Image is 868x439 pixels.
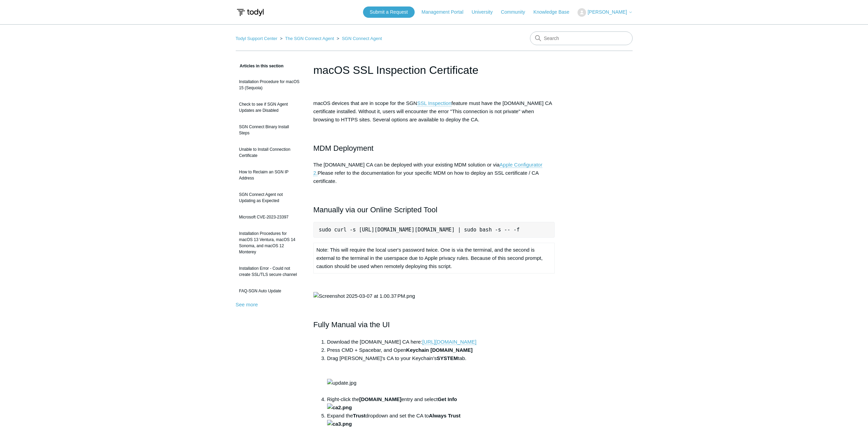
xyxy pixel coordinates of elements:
img: ca3.png [327,420,352,428]
span: [PERSON_NAME] [587,9,627,15]
img: Screenshot 2025-03-07 at 1.00.37 PM.png [313,292,415,300]
input: Search [530,31,633,45]
pre: sudo curl -s [URL][DOMAIN_NAME][DOMAIN_NAME] | sudo bash -s -- -f [313,222,555,238]
p: The [DOMAIN_NAME] CA can be deployed with your existing MDM solution or via Please refer to the d... [313,161,555,185]
a: [URL][DOMAIN_NAME] [422,339,476,345]
li: Press CMD + Spacebar, and Open [327,346,555,354]
h2: MDM Deployment [313,142,555,154]
h2: Manually via our Online Scripted Tool [313,204,555,216]
a: Submit a Request [363,6,415,18]
strong: [DOMAIN_NAME] [359,396,401,402]
img: ca2.png [327,403,352,412]
li: The SGN Connect Agent [278,36,335,41]
img: update.jpg [327,379,357,387]
li: Download the [DOMAIN_NAME] CA here: [327,338,555,346]
a: Installation Procedure for macOS 15 (Sequoia) [236,75,303,94]
a: University [471,9,499,16]
h2: Fully Manual via the UI [313,319,555,331]
a: Check to see if SGN Agent Updates are Disabled [236,98,303,117]
a: Installation Error - Could not create SSL/TLS secure channel [236,262,303,281]
a: FAQ-SGN Auto Update [236,284,303,297]
a: SGN Connect Agent [342,36,382,41]
td: Note: This will require the local user's password twice. One is via the terminal, and the second ... [313,243,555,274]
img: Todyl Support Center Help Center home page [236,6,265,19]
a: Microsoft CVE-2023-23397 [236,211,303,224]
strong: Get Info [327,396,457,410]
a: The SGN Connect Agent [285,36,334,41]
p: macOS devices that are in scope for the SGN feature must have the [DOMAIN_NAME] CA certificate in... [313,99,555,124]
a: SSL Inspection [417,100,451,106]
a: How to Reclaim an SGN IP Address [236,165,303,185]
a: SGN Connect Binary Install Steps [236,120,303,139]
button: [PERSON_NAME] [578,8,632,17]
strong: Trust [353,413,366,418]
a: Installation Procedures for macOS 13 Ventura, macOS 14 Sonoma, and macOS 12 Monterey [236,227,303,258]
a: Todyl Support Center [236,36,277,41]
a: See more [236,302,258,307]
a: Apple Configurator 2. [313,162,542,176]
li: Todyl Support Center [236,36,279,41]
strong: Keychain [DOMAIN_NAME] [406,347,472,353]
li: Right-click the entry and select [327,395,555,412]
strong: Always Trust [327,413,461,427]
span: Articles in this section [236,64,284,68]
a: Community [501,9,532,16]
li: Drag [PERSON_NAME]'s CA to your Keychain's tab. [327,354,555,395]
li: SGN Connect Agent [335,36,382,41]
a: Unable to Install Connection Certificate [236,143,303,162]
a: Management Portal [422,9,470,16]
strong: SYSTEM [437,355,458,361]
a: SGN Connect Agent not Updating as Expected [236,188,303,207]
h1: macOS SSL Inspection Certificate [313,62,555,78]
a: Knowledge Base [533,9,576,16]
